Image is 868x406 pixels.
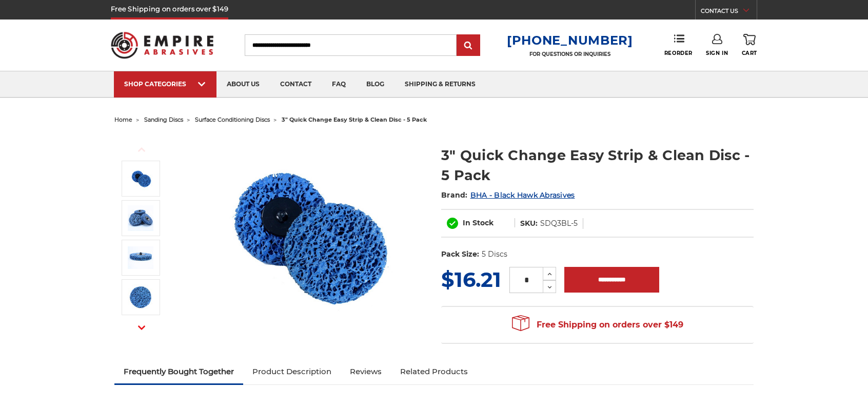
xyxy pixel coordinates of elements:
[356,71,394,98] a: blog
[441,145,754,185] h1: 3" Quick Change Easy Strip & Clean Disc - 5 Pack
[129,139,154,161] button: Previous
[111,25,213,65] img: Empire Abrasives
[520,218,538,229] dt: SKU:
[507,51,633,57] p: FOR QUESTIONS OR INQUIRIES
[114,360,243,383] a: Frequently Bought Together
[216,71,270,98] a: about us
[441,249,479,260] dt: Pack Size:
[128,284,153,310] img: paint and rust stripping material of 3 inch quick change discs
[341,360,391,383] a: Reviews
[270,71,322,98] a: contact
[441,190,468,200] span: Brand:
[463,218,494,227] span: In Stock
[512,315,683,335] span: Free Shipping on orders over $149
[458,35,479,56] input: Submit
[394,71,486,98] a: shipping & returns
[507,33,633,48] a: [PHONE_NUMBER]
[243,360,341,383] a: Product Description
[114,116,132,123] a: home
[664,50,693,56] span: Reorder
[391,360,477,383] a: Related Products
[701,5,757,20] a: CONTACT US
[482,249,507,260] dd: 5 Discs
[742,50,757,56] span: Cart
[128,205,153,231] img: BHA 3" strip and clean roll on discs, 5 pack
[322,71,356,98] a: faq
[195,116,270,123] a: surface conditioning discs
[124,80,206,88] div: SHOP CATEGORIES
[282,116,427,123] span: 3" quick change easy strip & clean disc - 5 pack
[540,218,578,229] dd: SDQ3BL-5
[129,317,154,339] button: Next
[128,246,153,269] img: quick change attachment on 3 inch strip it discs
[706,50,728,56] span: Sign In
[441,267,501,292] span: $16.21
[742,34,757,56] a: Cart
[203,134,408,339] img: 3 inch blue strip it quick change discs by BHA
[664,34,693,56] a: Reorder
[144,116,183,123] a: sanding discs
[128,166,153,191] img: 3 inch blue strip it quick change discs by BHA
[470,190,575,200] a: BHA - Black Hawk Abrasives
